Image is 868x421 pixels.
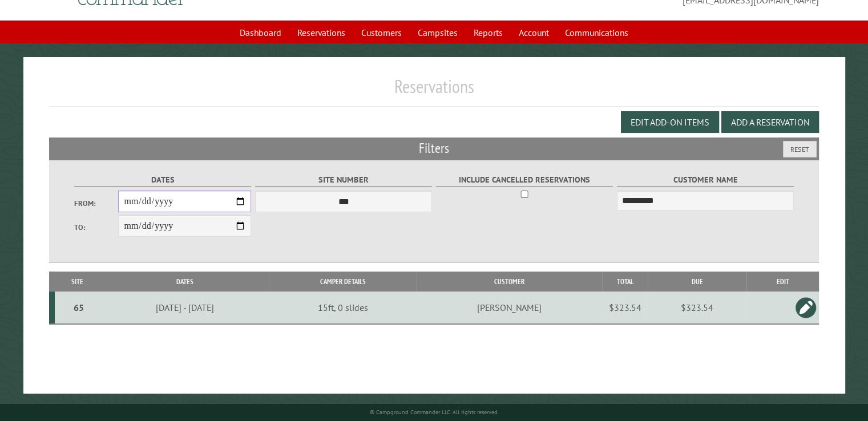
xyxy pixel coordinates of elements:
h1: Reservations [49,75,819,107]
div: [DATE] - [DATE] [102,302,268,313]
small: © Campground Commander LLC. All rights reserved. [370,408,499,416]
label: Customer Name [617,173,794,187]
button: Add a Reservation [721,111,819,133]
th: Edit [746,272,819,292]
a: Communications [558,22,635,43]
td: $323.54 [602,292,648,324]
th: Total [602,272,648,292]
h2: Filters [49,137,819,159]
a: Reservations [290,22,352,43]
th: Site [55,272,100,292]
label: Site Number [255,173,433,187]
td: [PERSON_NAME] [416,292,602,324]
a: Dashboard [233,22,288,43]
a: Account [512,22,556,43]
button: Reset [783,141,817,157]
th: Due [648,272,746,292]
label: From: [74,198,119,209]
label: Include Cancelled Reservations [436,173,613,187]
td: $323.54 [648,292,746,324]
label: To: [74,222,119,233]
th: Dates [100,272,269,292]
label: Dates [74,173,252,187]
a: Reports [467,22,510,43]
a: Campsites [411,22,465,43]
button: Edit Add-on Items [621,111,719,133]
a: Customers [354,22,409,43]
th: Camper Details [269,272,417,292]
td: 15ft, 0 slides [269,292,417,324]
th: Customer [416,272,602,292]
div: 65 [59,302,98,313]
